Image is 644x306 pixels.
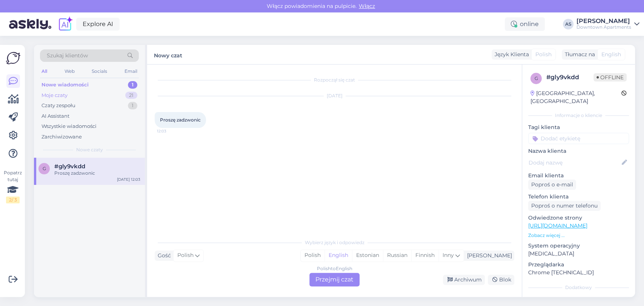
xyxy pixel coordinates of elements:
p: Notatki [528,295,629,303]
div: Dodatkowy [528,284,629,291]
div: Wybierz język i odpowiedz [155,239,514,246]
div: Archiwum [443,275,485,285]
span: Offline [593,73,627,81]
span: Włącz [357,3,377,9]
input: Dodaj nazwę [529,158,620,167]
div: 21 [125,92,137,99]
span: Proszę zadzwonic [160,117,201,123]
div: [PERSON_NAME] [464,252,512,260]
span: 12:03 [157,128,185,134]
div: Wszystkie wiadomości [41,123,97,130]
p: Zobacz więcej ... [528,232,629,239]
div: AI Assistant [41,112,69,120]
p: Odwiedzone strony [528,214,629,222]
div: 2 / 3 [6,197,20,203]
div: Blok [488,275,514,285]
span: Inny [443,252,454,258]
div: [GEOGRAPHIC_DATA], [GEOGRAPHIC_DATA] [530,89,621,105]
span: g [43,166,46,171]
p: Tagi klienta [528,123,629,131]
div: Estonian [352,250,383,261]
span: English [601,51,621,58]
div: Poproś o numer telefonu [528,201,601,211]
div: 1 [128,81,137,89]
span: Szukaj klientów [47,52,88,60]
span: g [535,75,538,81]
div: Język Klienta [492,51,529,58]
div: Proszę zadzwonic [54,170,140,177]
div: Gość [155,252,171,260]
div: # gly9vkdd [546,73,593,82]
p: Email klienta [528,172,629,180]
span: Polish [177,251,194,260]
div: All [40,66,49,76]
input: Dodać etykietę [528,133,629,144]
div: Zarchiwizowane [41,133,82,141]
div: Czaty zespołu [41,102,75,109]
div: Polish to English [317,265,352,272]
div: Russian [383,250,411,261]
div: 1 [128,102,137,109]
div: Poproś o e-mail [528,180,576,190]
p: Nazwa klienta [528,147,629,155]
div: Finnish [411,250,438,261]
p: System operacyjny [528,242,629,250]
div: [PERSON_NAME] [576,18,631,24]
div: online [505,17,545,31]
span: Nowe czaty [76,146,103,153]
a: [PERSON_NAME]Downtown Apartments [576,18,639,30]
div: Web [63,66,76,76]
div: Nowe wiadomości [41,81,89,89]
p: [MEDICAL_DATA] [528,250,629,258]
a: Explore AI [76,18,120,31]
a: [URL][DOMAIN_NAME] [528,222,587,229]
div: English [324,250,352,261]
label: Nowy czat [154,49,182,60]
div: Polish [301,250,324,261]
div: [DATE] [155,92,514,99]
span: Polish [535,51,552,58]
div: [DATE] 12:03 [117,177,140,182]
div: Socials [90,66,109,76]
div: Email [123,66,139,76]
img: explore-ai [57,16,73,32]
img: Askly Logo [6,51,20,65]
div: Rozpoczął się czat [155,77,514,83]
div: Tłumacz na [562,51,595,58]
div: Informacje o kliencie [528,112,629,119]
span: #gly9vkdd [54,163,85,170]
div: Downtown Apartments [576,24,631,30]
p: Telefon klienta [528,193,629,201]
div: AS [563,19,573,29]
p: Przeglądarka [528,261,629,269]
div: Popatrz tutaj [6,169,20,203]
p: Chrome [TECHNICAL_ID] [528,269,629,277]
div: Moje czaty [41,92,68,99]
div: Przejmij czat [309,273,360,286]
